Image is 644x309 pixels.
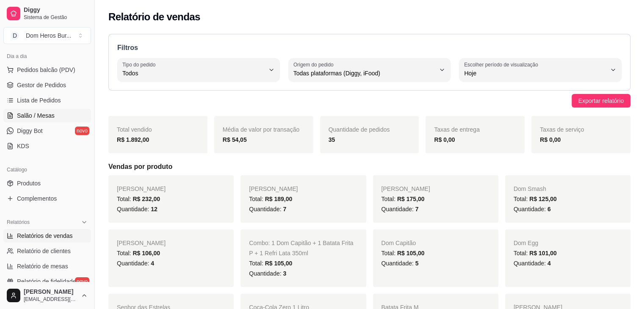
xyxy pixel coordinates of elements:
a: Relatórios de vendas [3,229,91,243]
button: [PERSON_NAME][EMAIL_ADDRESS][DOMAIN_NAME] [3,285,91,306]
span: Diggy [24,6,88,14]
span: 6 [547,206,551,212]
span: R$ 105,00 [397,250,425,257]
span: Pedidos balcão (PDV) [17,66,75,74]
span: R$ 189,00 [265,196,293,202]
label: Tipo do pedido [122,61,158,68]
span: Média de valor por transação [223,126,299,133]
span: 5 [415,260,419,267]
span: KDS [17,142,29,150]
span: 7 [283,206,286,212]
span: 3 [283,270,286,277]
span: Quantidade: [117,206,158,212]
a: Complementos [3,192,91,205]
span: [EMAIL_ADDRESS][DOMAIN_NAME] [24,296,77,303]
a: Diggy Botnovo [3,124,91,138]
span: Relatório de mesas [17,262,68,270]
strong: R$ 0,00 [540,136,561,143]
span: Total: [249,260,292,267]
span: R$ 105,00 [265,260,293,267]
span: Taxas de entrega [434,126,479,133]
a: KDS [3,139,91,153]
span: Quantidade: [117,260,154,267]
span: [PERSON_NAME] [117,185,166,192]
span: Total: [514,250,557,257]
span: Salão / Mesas [17,111,55,120]
span: Total: [514,196,557,202]
span: Relatório de fidelidade [17,277,76,286]
a: Gestor de Pedidos [3,78,91,92]
div: Dia a dia [3,50,91,63]
span: Relatórios [7,219,30,226]
button: Tipo do pedidoTodos [117,58,280,82]
span: Sistema de Gestão [24,14,88,21]
span: Quantidade de pedidos [329,126,390,133]
span: Relatórios de vendas [17,232,73,240]
button: Select a team [3,27,91,44]
span: Todos [122,69,265,77]
span: Total: [249,196,292,202]
span: Diggy Bot [17,127,43,135]
span: 12 [151,206,158,212]
span: 7 [415,206,419,212]
p: Filtros [117,43,622,53]
span: R$ 232,00 [133,196,160,202]
span: Total: [381,250,425,257]
label: Origem do pedido [293,61,336,68]
span: Quantidade: [249,270,286,277]
span: Taxas de serviço [540,126,584,133]
h5: Vendas por produto [108,162,630,172]
span: [PERSON_NAME] [381,185,430,192]
span: R$ 125,00 [529,196,557,202]
button: Escolher período de visualizaçãoHoje [459,58,622,82]
div: Dom Heros Bur ... [26,31,71,40]
span: [PERSON_NAME] [24,288,77,296]
h2: Relatório de vendas [108,10,200,24]
span: Todas plataformas (Diggy, iFood) [293,69,436,77]
span: R$ 106,00 [133,250,160,257]
span: R$ 101,00 [529,250,557,257]
span: Quantidade: [381,260,419,267]
a: Relatório de fidelidadenovo [3,275,91,288]
span: [PERSON_NAME] [117,240,166,246]
span: Quantidade: [514,206,551,212]
span: Hoje [464,69,606,77]
span: Total: [117,250,160,257]
span: Total vendido [117,126,152,133]
label: Escolher período de visualização [464,61,541,68]
span: Quantidade: [381,206,419,212]
a: Salão / Mesas [3,109,91,122]
strong: R$ 1.892,00 [117,136,149,143]
span: Lista de Pedidos [17,96,61,105]
strong: R$ 54,05 [223,136,247,143]
span: Dom Smash [514,185,546,192]
span: R$ 175,00 [397,196,425,202]
button: Pedidos balcão (PDV) [3,63,91,77]
a: Lista de Pedidos [3,94,91,107]
span: 4 [151,260,154,267]
strong: 35 [329,136,335,143]
span: Quantidade: [249,206,286,212]
span: Complementos [17,194,57,203]
button: Origem do pedidoTodas plataformas (Diggy, iFood) [288,58,451,82]
span: Total: [117,196,160,202]
span: Exportar relatório [578,96,624,105]
div: Catálogo [3,163,91,177]
strong: R$ 0,00 [434,136,455,143]
button: Exportar relatório [572,94,630,108]
span: Dom Egg [514,240,538,246]
span: [PERSON_NAME] [249,185,298,192]
span: Total: [381,196,425,202]
span: Dom Capitão [381,240,416,246]
a: Relatório de clientes [3,244,91,258]
a: DiggySistema de Gestão [3,3,91,24]
span: 4 [547,260,551,267]
span: Gestor de Pedidos [17,81,66,89]
span: Combo: 1 Dom Capitão + 1 Batata Frita P + 1 Refri Lata 350ml [249,240,353,257]
span: Quantidade: [514,260,551,267]
a: Relatório de mesas [3,259,91,273]
span: D [11,31,19,40]
a: Produtos [3,177,91,190]
span: Produtos [17,179,41,188]
span: Relatório de clientes [17,247,71,255]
